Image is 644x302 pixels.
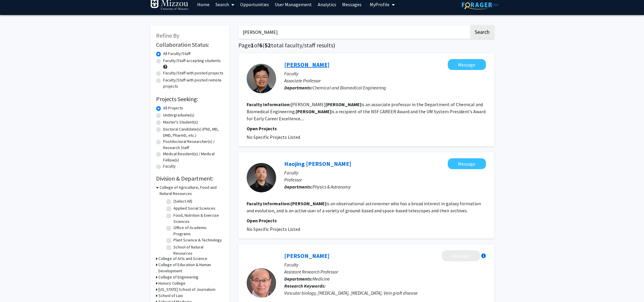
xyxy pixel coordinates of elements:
span: 1 [251,41,254,49]
b: Faculty Information: [247,201,291,206]
span: Chemical and Biomedical Engineering [312,85,386,91]
label: Applied Social Sciences [173,205,215,211]
a: Haojing [PERSON_NAME] [284,160,351,167]
b: [PERSON_NAME] [296,109,331,114]
span: Physics & Astronomy [312,184,351,190]
h3: College of Engineering [158,274,198,280]
h1: Page of ( total faculty/staff results) [238,42,494,49]
a: [PERSON_NAME] [284,61,329,68]
label: Faculty [163,163,176,169]
span: Medicine [312,276,330,282]
b: Research Keywords: [284,283,326,289]
label: Medical Resident(s) / Medical Fellow(s) [163,151,224,163]
b: [PERSON_NAME] [326,101,361,107]
h3: [US_STATE] School of Journalism [158,286,215,293]
h2: Division & Department: [156,175,224,182]
label: Master's Student(s) [163,119,198,125]
div: More information [481,253,486,258]
h3: College of Education & Human Development [158,262,224,274]
div: Vascular biology, [MEDICAL_DATA], [MEDICAL_DATA], Vein graft disease [284,289,486,296]
a: [PERSON_NAME] [284,252,329,259]
button: Message Zheng Yan [448,59,486,70]
button: Search [470,25,494,39]
span: 6 [259,41,262,49]
h2: Collaboration Status: [156,41,224,48]
label: Faculty/Staff with posted remote projects [163,77,224,89]
label: Doctoral Candidate(s) (PhD, MD, DMD, PharmD, etc.) [163,126,224,139]
h3: School of Law [158,293,183,299]
p: Associate Professor [284,77,486,84]
label: Faculty/Staff accepting students [163,58,221,64]
b: [PERSON_NAME] [291,201,326,206]
label: (Select All) [173,198,192,204]
p: Faculty [284,70,486,77]
label: Food, Nutrition & Exercise Sciences [173,212,222,225]
b: Departments: [284,85,312,91]
label: Undergraduate(s) [163,112,194,118]
button: Message Yan Ji [442,250,480,261]
b: Faculty Information: [247,101,291,107]
fg-read-more: is an observational astronomer who has a broad interest in galaxy formation and evolution, and is... [247,201,481,213]
label: Office of Academic Programs [173,225,222,237]
h3: College of Arts and Science [158,256,207,262]
p: Open Projects [247,217,486,224]
label: Plant Science & Technology [173,237,222,243]
span: No Specific Projects Listed [247,226,300,232]
p: Faculty [284,261,486,268]
b: Departments: [284,184,312,190]
h3: Honors College [158,280,185,286]
span: Refine By [156,32,179,39]
img: ForagerOne Logo [462,0,499,9]
span: 52 [265,41,271,49]
p: Professor [284,176,486,183]
iframe: Chat [4,276,25,298]
fg-read-more: [PERSON_NAME] is an associate professor in the Department of Chemical and Biomedical Engineering.... [247,101,486,121]
label: All Faculty/Staff [163,51,190,57]
span: No Specific Projects Listed [247,134,300,140]
label: Postdoctoral Researcher(s) / Research Staff [163,139,224,151]
h2: Projects Seeking: [156,96,224,103]
label: Faculty/Staff with posted projects [163,70,223,76]
input: Search Keywords [238,25,469,39]
label: All Projects [163,105,183,111]
h3: College of Agriculture, Food and Natural Resources [160,184,224,197]
button: Message Haojing Yan [448,158,486,169]
label: School of Natural Resources [173,244,222,256]
p: Faculty [284,169,486,176]
p: Assistant Research Professor [284,268,486,275]
span: My Profile [370,1,389,7]
b: Departments: [284,276,312,282]
p: Open Projects [247,125,486,132]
